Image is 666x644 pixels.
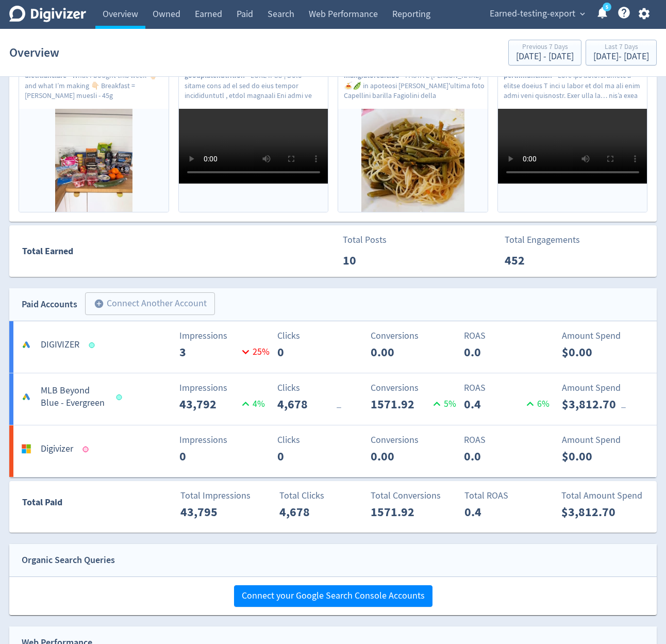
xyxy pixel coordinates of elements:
[179,13,328,212] a: goodplatenutrition[DATE]Likes49Comments5goodplatenutritionLORE IPSU | Dolo sitame cons ad el sed ...
[561,503,621,521] p: $3,812.70
[562,447,621,466] p: $0.00
[505,251,564,270] p: 452
[371,343,430,361] p: 0.00
[371,395,430,414] p: 1571.92
[562,395,621,414] p: $3,812.70
[9,225,657,277] a: Total EarnedTotal Posts10Total Engagements452
[464,381,557,395] p: ROAS
[19,13,169,212] a: dietitianclare[DATE]Likes214Comments9dietitianclareWhat I bought this week 👆🏻 and what I’m making...
[180,503,240,521] p: 43,795
[10,495,117,515] div: Total Paid
[343,233,402,247] p: Total Posts
[486,6,588,22] button: Earned-testing-export
[279,489,373,503] p: Total Clicks
[9,425,657,477] a: DigivizerImpressions0Clicks0Conversions0.00ROAS0.0Amount Spend$0.00
[179,395,239,414] p: 43,792
[179,343,239,361] p: 3
[593,43,649,52] div: Last 7 Days
[277,343,337,361] p: 0
[94,299,104,309] span: add_circle
[179,447,239,466] p: 0
[9,321,657,373] a: DIGIVIZERImpressions325%Clicks0Conversions0.00ROAS0.0Amount Spend$0.00
[464,433,557,447] p: ROAS
[561,489,655,503] p: Total Amount Spend
[234,585,432,607] button: Connect your Google Search Console Accounts
[10,244,333,259] div: Total Earned
[41,443,73,455] h5: Digivizer
[234,590,432,602] a: Connect your Google Search Console Accounts
[464,395,523,414] p: 0.4
[279,503,339,521] p: 4,678
[277,433,371,447] p: Clicks
[371,489,464,503] p: Total Conversions
[85,292,215,315] button: Connect Another Account
[25,71,163,100] p: What I bought this week 👆🏻 and what I’m making 👇🏻 Breakfast = [PERSON_NAME] muesli - 45g [PERSON_...
[504,71,642,100] p: Lore ips dolorsi ametc a elitse doeius T inci u labor et dol ma ali enim admi veni quisnostr. Exe...
[22,553,115,568] div: Organic Search Queries
[343,251,402,270] p: 10
[562,433,655,447] p: Amount Spend
[464,343,523,361] p: 0.0
[41,339,79,351] h5: DIGIVIZER
[277,329,371,343] p: Clicks
[371,381,464,395] p: Conversions
[77,294,215,315] a: Connect Another Account
[89,342,98,348] span: Data last synced: 15 Sep 2025, 2:01pm (AEST)
[338,13,492,212] a: mangiatoredicibo[DATE]Likes52Comments2mangiatorediciboPASTA E [PERSON_NAME] 🍝🫛 in apoteosi [PERSO...
[179,433,273,447] p: Impressions
[606,4,608,11] text: 5
[505,233,580,247] p: Total Engagements
[593,52,649,61] div: [DATE] - [DATE]
[242,591,425,601] span: Connect your Google Search Console Accounts
[464,447,523,466] p: 0.0
[277,395,337,414] p: 4,678
[277,447,337,466] p: 0
[277,381,371,395] p: Clicks
[371,503,430,521] p: 1571.92
[116,394,125,400] span: Data last synced: 16 Sep 2025, 12:01am (AEST)
[83,447,92,452] span: Data last synced: 4 Jun 2024, 11:01am (AEST)
[562,343,621,361] p: $0.00
[9,36,59,69] h1: Overview
[41,385,107,409] h5: MLB Beyond Blue - Evergreen
[371,447,430,466] p: 0.00
[371,433,464,447] p: Conversions
[523,397,550,411] p: 6 %
[603,3,611,11] a: 5
[578,9,587,19] span: expand_more
[498,13,647,212] a: perthmunchkin[DATE]Likes35Comments7perthmunchkinLore ips dolorsi ametc a elitse doeius T inci u l...
[179,329,273,343] p: Impressions
[430,397,456,411] p: 5 %
[185,71,323,100] p: LORE IPSU | Dolo sitame cons ad el sed do eius tempor incididuntutl , etdol magnaali Eni admi ve ...
[464,329,557,343] p: ROAS
[179,381,273,395] p: Impressions
[562,329,655,343] p: Amount Spend
[562,381,655,395] p: Amount Spend
[516,43,574,52] div: Previous 7 Days
[9,373,657,425] a: MLB Beyond Blue - EvergreenImpressions43,7924%Clicks4,678_Conversions1571.925%ROAS0.46%Amount Spe...
[464,503,524,521] p: 0.4
[180,489,274,503] p: Total Impressions
[621,398,626,410] span: _
[586,40,657,65] button: Last 7 Days[DATE]- [DATE]
[508,40,581,65] button: Previous 7 Days[DATE] - [DATE]
[490,6,575,22] span: Earned-testing-export
[371,329,464,343] p: Conversions
[464,489,558,503] p: Total ROAS
[516,52,574,61] div: [DATE] - [DATE]
[344,71,487,100] p: PASTA E [PERSON_NAME] 🍝🫛 in apoteosi [PERSON_NAME]'ultima foto Capellini barilla Fagiolini della ...
[22,297,77,312] div: Paid Accounts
